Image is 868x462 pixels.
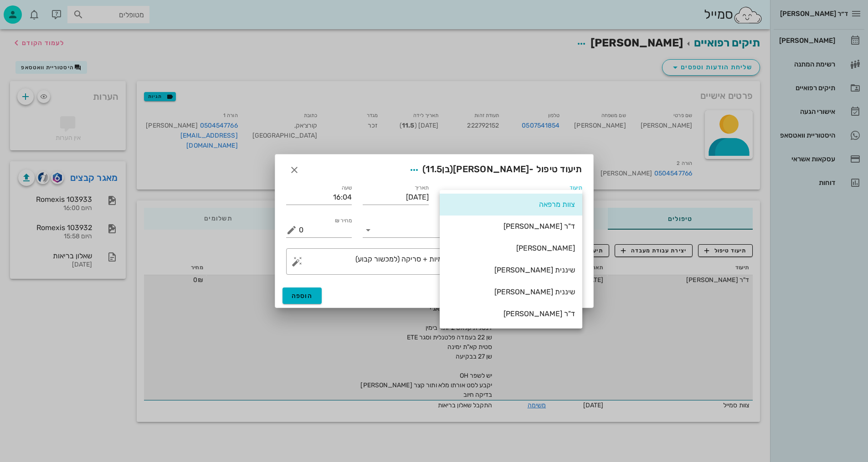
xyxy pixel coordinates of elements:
div: ד"ר [PERSON_NAME] [447,222,575,231]
div: שיננית [PERSON_NAME] [447,266,575,274]
div: שיננית [PERSON_NAME] [447,287,575,296]
label: מחיר ₪ [335,217,352,224]
span: תיעוד טיפול - [406,162,582,178]
div: ד"ר [PERSON_NAME] [447,309,575,318]
span: [PERSON_NAME] [453,164,529,175]
div: צוות מרפאה [447,200,575,209]
div: תיעודצוות מרפאה [440,190,582,205]
span: (בן ) [422,164,453,175]
span: הוספה [292,292,313,300]
button: הוספה [282,287,322,304]
label: תאריך [414,185,429,191]
div: [PERSON_NAME] [447,244,575,252]
label: תיעוד [570,185,582,191]
button: מחיר ₪ appended action [286,225,297,236]
span: 11.5 [426,164,442,175]
label: שעה [342,185,352,191]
